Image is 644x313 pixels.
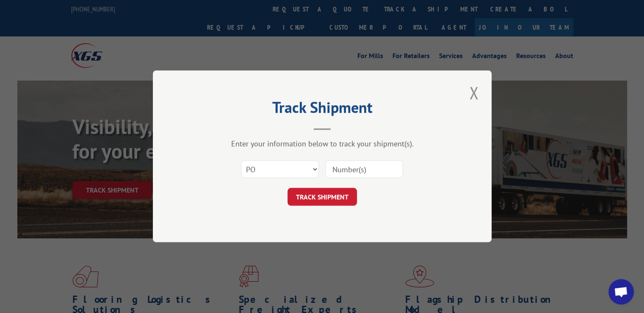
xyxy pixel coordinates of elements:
[467,81,481,104] button: Close modal
[287,188,357,206] button: TRACK SHIPMENT
[195,101,449,117] h2: Track Shipment
[195,139,449,149] div: Enter your information below to track your shipment(s).
[608,279,634,305] a: Open chat
[325,161,403,179] input: Number(s)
